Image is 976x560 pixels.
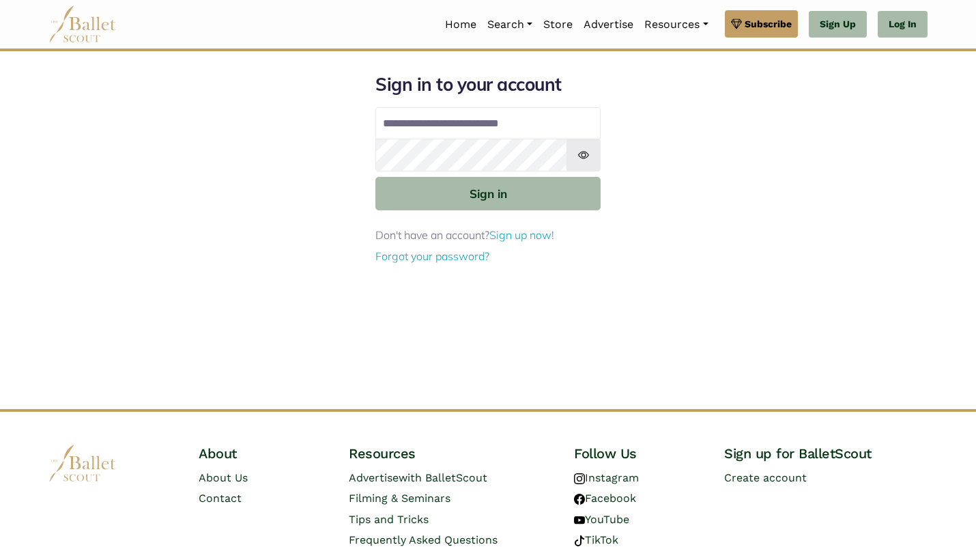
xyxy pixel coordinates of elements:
img: logo [48,445,117,482]
a: About Us [199,471,248,484]
h4: Sign up for BalletScout [724,445,928,462]
p: Don't have an account? [375,227,601,244]
h1: Sign in to your account [375,73,601,96]
h4: About [199,445,327,462]
img: youtube logo [574,515,585,526]
a: Sign Up [809,11,867,38]
span: with BalletScout [399,471,487,484]
img: gem.svg [731,16,742,31]
img: tiktok logo [574,535,585,546]
a: Home [440,10,482,39]
a: Advertise [578,10,639,39]
h4: Follow Us [574,445,702,462]
a: Forgot your password? [375,249,489,263]
a: Instagram [574,471,639,484]
a: Resources [639,10,713,39]
a: Contact [199,492,242,505]
h4: Resources [349,445,552,462]
a: Log In [878,11,928,38]
a: Create account [724,471,807,484]
button: Sign in [375,177,601,210]
a: Advertisewith BalletScout [349,471,487,484]
a: Subscribe [725,10,798,38]
a: Filming & Seminars [349,492,450,505]
img: facebook logo [574,494,585,505]
a: Store [538,10,578,39]
a: Sign up now! [489,228,554,242]
a: Tips and Tricks [349,513,429,526]
span: Subscribe [745,16,792,31]
a: Facebook [574,492,636,505]
a: Frequently Asked Questions [349,533,498,546]
a: TikTok [574,533,618,546]
img: instagram logo [574,473,585,484]
a: YouTube [574,513,629,526]
a: Search [482,10,538,39]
